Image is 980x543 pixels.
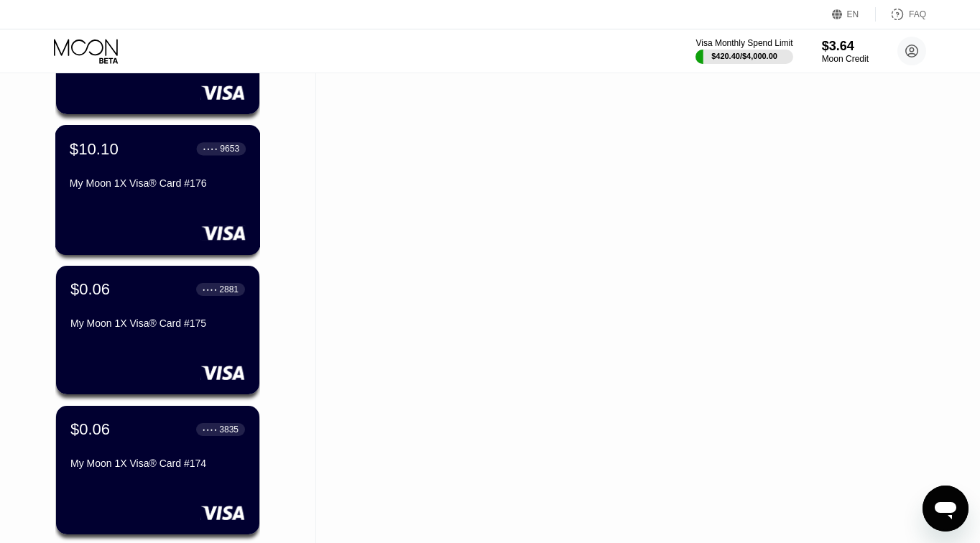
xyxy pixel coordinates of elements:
[203,147,218,151] div: ● ● ● ●
[56,126,259,254] div: $10.10● ● ● ●9653My Moon 1X Visa® Card #176
[822,39,869,64] div: $3.64Moon Credit
[822,39,869,54] div: $3.64
[832,7,876,22] div: EN
[219,284,239,294] div: 2881
[695,38,792,64] div: Visa Monthly Spend Limit$420.40/$4,000.00
[70,280,110,299] div: $0.06
[70,317,245,329] div: My Moon 1X Visa® Card #175
[203,287,217,292] div: ● ● ● ●
[923,486,969,532] iframe: 启动消息传送窗口的按钮
[70,458,245,469] div: My Moon 1X Visa® Card #174
[909,9,926,19] div: FAQ
[70,177,246,189] div: My Moon 1X Visa® Card #176
[876,7,926,22] div: FAQ
[219,424,239,435] div: 3835
[695,38,792,48] div: Visa Monthly Spend Limit
[56,266,259,394] div: $0.06● ● ● ●2881My Moon 1X Visa® Card #175
[70,420,110,439] div: $0.06
[203,427,217,432] div: ● ● ● ●
[711,52,777,60] div: $420.40 / $4,000.00
[70,139,119,158] div: $10.10
[822,54,869,64] div: Moon Credit
[220,144,239,154] div: 9653
[56,406,259,534] div: $0.06● ● ● ●3835My Moon 1X Visa® Card #174
[847,9,859,19] div: EN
